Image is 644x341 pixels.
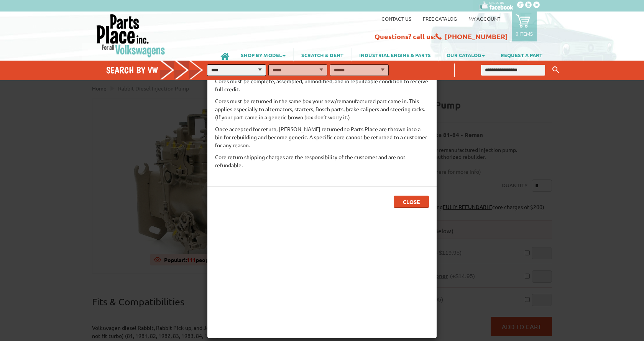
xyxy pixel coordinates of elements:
[215,97,429,121] p: Cores must be returned in the same box your new/remanufactured part came in. This applies especia...
[468,15,500,22] a: My Account
[381,15,411,22] a: Contact us
[294,48,351,61] a: SCRATCH & DENT
[215,153,429,169] p: Core return shipping charges are the responsibility of the customer and are not refundable.
[493,48,550,61] a: REQUEST A PART
[423,15,457,22] a: Free Catalog
[439,48,493,61] a: OUR CATALOG
[96,13,166,58] img: Parts Place Inc!
[516,30,533,37] p: 0 items
[233,48,293,61] a: SHOP BY MODEL
[550,64,562,76] button: Keyword Search
[394,196,429,208] button: Close
[215,125,429,149] p: Once accepted for return, [PERSON_NAME] returned to Parts Place are thrown into a bin for rebuild...
[215,77,429,93] p: Cores must be complete, assembled, unmodified, and in rebuildable condition to receive full credit.
[352,48,439,61] a: INDUSTRIAL ENGINE & PARTS
[106,64,211,76] h4: Search by VW
[512,12,537,41] a: 0 items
